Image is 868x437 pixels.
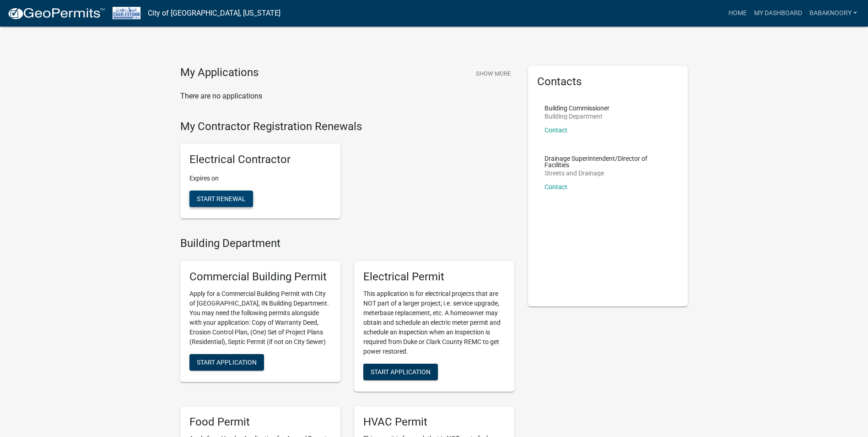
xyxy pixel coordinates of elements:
p: Building Commissioner [545,105,609,111]
img: City of Charlestown, Indiana [113,7,140,19]
a: Home [725,5,750,22]
p: Drainage Superintendent/Director of Facilities [545,155,672,168]
a: City of [GEOGRAPHIC_DATA], [US_STATE] [148,5,280,21]
h4: My Applications [180,66,259,80]
button: Start Application [189,354,264,371]
a: My Dashboard [750,5,806,22]
p: Streets and Drainage [545,170,672,176]
p: Expires on [189,174,331,183]
h4: Building Department [180,237,514,250]
h4: My Contractor Registration Renewals [180,120,514,133]
span: Start Renewal [197,195,246,202]
span: Start Application [197,358,257,366]
h5: HVAC Permit [363,415,505,429]
button: Show More [472,66,514,81]
p: This application is for electrical projects that are NOT part of a larger project; i.e. service u... [363,289,505,356]
p: Apply for a Commercial Building Permit with City of [GEOGRAPHIC_DATA], IN Building Department. Yo... [189,289,331,347]
wm-registration-list-section: My Contractor Registration Renewals [180,120,514,226]
p: Building Department [545,113,609,120]
button: Start Application [363,364,438,380]
a: BabakNoory [806,5,861,22]
h5: Food Permit [189,415,331,429]
button: Start Renewal [189,191,253,207]
h5: Electrical Contractor [189,153,331,166]
span: Start Application [371,368,431,375]
h5: Commercial Building Permit [189,270,331,284]
p: There are no applications [180,91,514,102]
h5: Electrical Permit [363,270,505,284]
h5: Contacts [537,75,679,88]
a: Contact [545,183,567,191]
a: Contact [545,126,567,134]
